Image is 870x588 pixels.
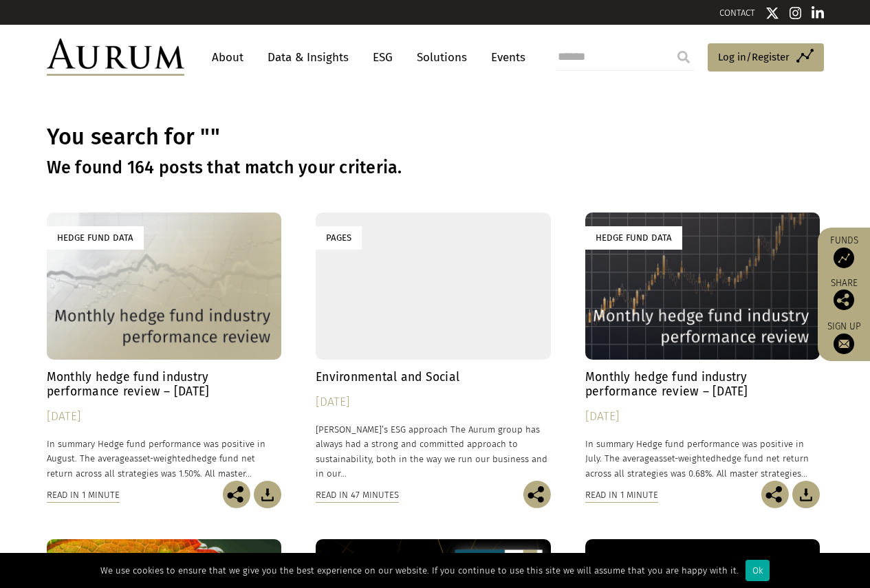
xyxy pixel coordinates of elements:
a: Events [484,45,525,70]
img: Twitter icon [765,6,779,20]
div: Read in 47 minutes [316,488,399,503]
img: Download Article [792,481,820,508]
img: Download Article [254,481,281,508]
p: In summary Hedge fund performance was positive in August. The average hedge fund net return acros... [47,437,282,480]
p: In summary Hedge fund performance was positive in July. The average hedge fund net return across ... [585,437,820,480]
div: Hedge Fund Data [47,226,144,249]
h4: Monthly hedge fund industry performance review – [DATE] [47,370,282,399]
a: Sign up [825,320,863,354]
img: Instagram icon [790,6,802,20]
a: Hedge Fund Data Monthly hedge fund industry performance review – [DATE] [DATE] In summary Hedge f... [585,213,820,480]
a: Data & Insights [261,45,356,70]
span: Log in/Register [718,49,790,65]
img: Share this post [761,481,789,508]
div: [DATE] [585,407,820,426]
img: Access Funds [834,248,854,268]
div: Read in 1 minute [47,488,120,503]
div: Read in 1 minute [585,488,658,503]
div: Ok [746,560,770,581]
a: CONTACT [719,8,755,18]
a: Funds [825,235,863,268]
h3: We found 164 posts that match your criteria. [47,157,824,178]
div: Share [825,279,863,310]
img: Linkedin icon [812,6,824,20]
span: asset-weighted [654,453,716,464]
h4: Environmental and Social [316,370,551,384]
span: asset-weighted [129,453,191,464]
a: Pages Environmental and Social [DATE] [PERSON_NAME]’s ESG approach The Aurum group has always had... [316,213,551,480]
a: Solutions [410,45,474,70]
img: Sign up to our newsletter [834,334,854,354]
a: Log in/Register [708,43,824,72]
img: Share this post [223,481,250,508]
a: Hedge Fund Data Monthly hedge fund industry performance review – [DATE] [DATE] In summary Hedge f... [47,213,282,480]
div: Pages [316,226,362,249]
div: Hedge Fund Data [585,226,682,249]
h1: You search for "" [47,124,824,151]
div: [DATE] [47,407,282,426]
h4: Monthly hedge fund industry performance review – [DATE] [585,370,820,399]
a: About [205,45,250,70]
img: Aurum [47,39,184,76]
div: [DATE] [316,393,551,412]
p: [PERSON_NAME]’s ESG approach The Aurum group has always had a strong and committed approach to su... [316,422,551,481]
a: ESG [366,45,400,70]
img: Share this post [834,290,854,310]
img: Share this post [523,481,551,508]
input: Submit [670,43,697,71]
